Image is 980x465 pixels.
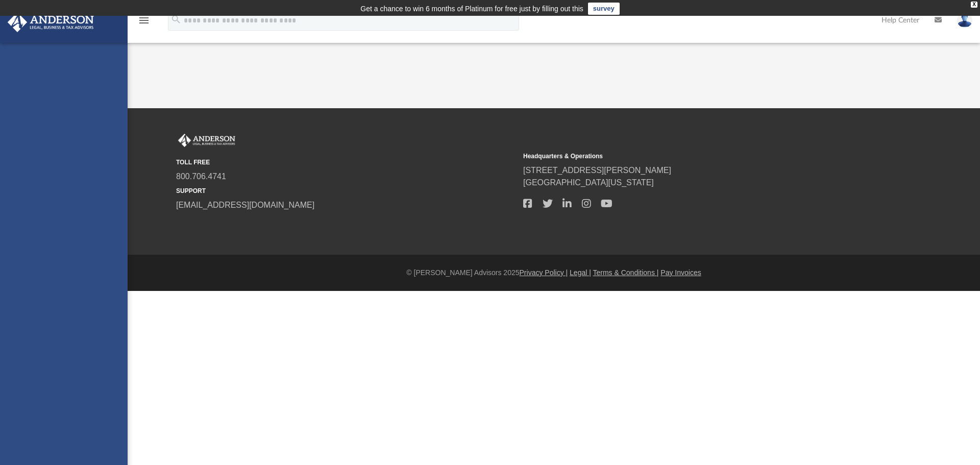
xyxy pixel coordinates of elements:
small: TOLL FREE [176,158,516,167]
a: 800.706.4741 [176,172,226,181]
img: Anderson Advisors Platinum Portal [176,134,237,147]
div: Get a chance to win 6 months of Platinum for free just by filling out this [360,3,583,15]
a: menu [138,19,150,27]
a: Pay Invoices [660,268,701,277]
div: close [971,2,977,8]
a: survey [588,3,620,15]
small: SUPPORT [176,186,516,195]
div: © [PERSON_NAME] Advisors 2025 [128,267,980,278]
a: [GEOGRAPHIC_DATA][US_STATE] [523,178,654,187]
i: search [170,14,182,25]
img: Anderson Advisors Platinum Portal [5,12,97,32]
a: Privacy Policy | [520,268,568,277]
small: Headquarters & Operations [523,152,863,161]
i: menu [138,14,150,27]
a: Terms & Conditions | [593,268,659,277]
img: User Pic [957,13,972,28]
a: [STREET_ADDRESS][PERSON_NAME] [523,166,671,175]
a: Legal | [570,268,591,277]
a: [EMAIL_ADDRESS][DOMAIN_NAME] [176,201,314,209]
